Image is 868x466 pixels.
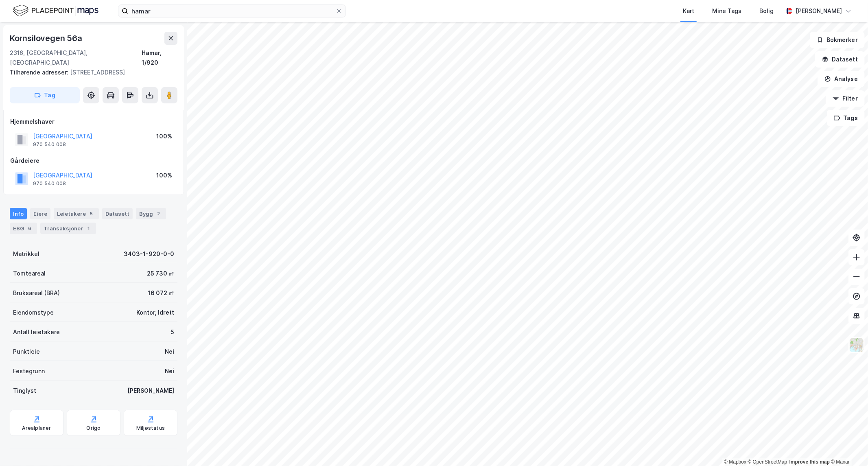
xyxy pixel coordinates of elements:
[136,208,166,219] div: Bygg
[712,6,741,16] div: Mine Tags
[13,386,36,396] div: Tinglyst
[724,459,746,465] a: Mapbox
[33,180,66,187] div: 970 540 008
[165,366,174,376] div: Nei
[13,366,45,376] div: Festegrunn
[102,208,133,219] div: Datasett
[148,288,174,298] div: 16 072 ㎡
[165,347,174,357] div: Nei
[796,6,842,16] div: [PERSON_NAME]
[10,208,27,219] div: Info
[13,288,60,298] div: Bruksareal (BRA)
[10,223,37,234] div: ESG
[810,32,865,48] button: Bokmerker
[156,171,172,180] div: 100%
[136,425,165,431] div: Miljøstatus
[10,48,142,68] div: 2316, [GEOGRAPHIC_DATA], [GEOGRAPHIC_DATA]
[683,6,694,16] div: Kart
[33,141,66,148] div: 970 540 008
[10,156,177,166] div: Gårdeiere
[10,117,177,127] div: Hjemmelshaver
[171,327,174,337] div: 5
[13,327,60,337] div: Antall leietakere
[10,87,80,103] button: Tag
[789,459,830,465] a: Improve this map
[156,131,172,141] div: 100%
[13,249,39,259] div: Matrikkel
[124,249,174,259] div: 3403-1-920-0-0
[85,224,93,232] div: 1
[87,425,101,431] div: Origo
[30,208,50,219] div: Eiere
[13,4,98,18] img: logo.f888ab2527a4732fd821a326f86c7f29.svg
[147,269,174,278] div: 25 730 ㎡
[10,68,171,77] div: [STREET_ADDRESS]
[815,51,865,68] button: Datasett
[127,386,174,396] div: [PERSON_NAME]
[849,337,864,353] img: Z
[827,427,868,466] div: Kontrollprogram for chat
[22,425,51,431] div: Arealplaner
[826,90,865,107] button: Filter
[759,6,774,16] div: Bolig
[10,69,70,76] span: Tilhørende adresser:
[818,71,865,87] button: Analyse
[13,308,54,317] div: Eiendomstype
[13,347,40,357] div: Punktleie
[26,224,34,232] div: 6
[87,210,96,218] div: 5
[827,427,868,466] iframe: Chat Widget
[128,5,336,17] input: Søk på adresse, matrikkel, gårdeiere, leietakere eller personer
[748,459,787,465] a: OpenStreetMap
[155,210,163,218] div: 2
[142,48,177,68] div: Hamar, 1/920
[827,110,865,126] button: Tags
[13,269,46,278] div: Tomteareal
[136,308,174,317] div: Kontor, Idrett
[10,32,84,45] div: Kornsilovegen 56a
[54,208,99,219] div: Leietakere
[40,223,96,234] div: Transaksjoner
